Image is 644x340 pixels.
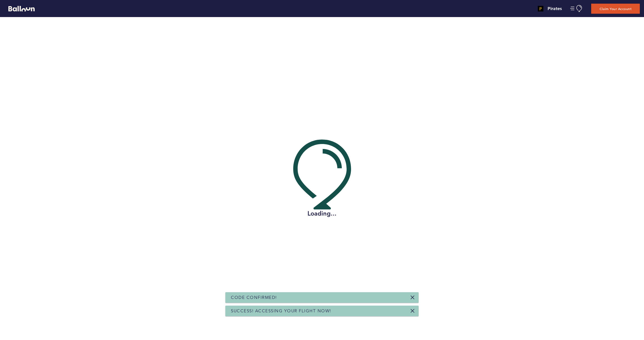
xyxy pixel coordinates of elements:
a: Balloon [4,6,35,11]
button: Claim Your Account [591,4,640,14]
h2: Loading... [293,209,351,218]
h4: Pirates [548,5,562,12]
div: Success! Accessing your flight now! [225,306,418,316]
svg: Balloon [8,6,35,11]
div: Code Confirmed! [225,292,418,303]
button: Manage Account [570,5,583,12]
